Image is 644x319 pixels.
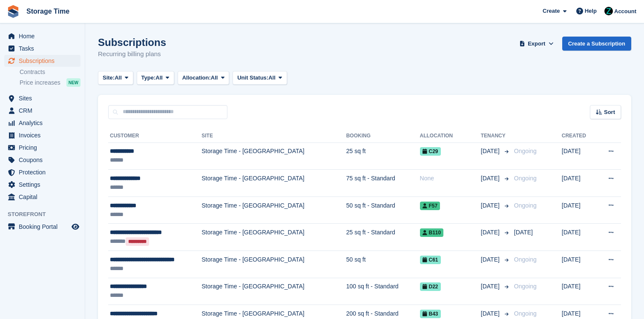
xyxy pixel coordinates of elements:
[108,129,201,143] th: Customer
[514,256,537,263] span: Ongoing
[562,170,596,197] td: [DATE]
[614,7,636,16] span: Account
[19,154,70,166] span: Coupons
[514,283,537,290] span: Ongoing
[98,71,133,85] button: Site: All
[4,55,80,67] a: menu
[585,7,597,15] span: Help
[19,117,70,129] span: Analytics
[4,129,80,141] a: menu
[514,148,537,154] span: Ongoing
[518,37,555,51] button: Export
[562,37,631,51] a: Create a Subscription
[420,202,440,210] span: F57
[481,309,501,318] span: [DATE]
[346,224,420,251] td: 25 sq ft - Standard
[346,251,420,278] td: 50 sq ft
[562,278,596,305] td: [DATE]
[4,191,80,203] a: menu
[98,49,166,59] p: Recurring billing plans
[19,105,70,117] span: CRM
[19,43,70,54] span: Tasks
[346,170,420,197] td: 75 sq ft - Standard
[20,79,60,87] span: Price increases
[4,142,80,154] a: menu
[141,74,156,82] span: Type:
[20,68,80,76] a: Contracts
[201,170,346,197] td: Storage Time - [GEOGRAPHIC_DATA]
[562,142,596,170] td: [DATE]
[420,228,444,237] span: B110
[19,142,70,154] span: Pricing
[19,221,70,233] span: Booking Portal
[19,191,70,203] span: Capital
[420,129,481,143] th: Allocation
[201,224,346,251] td: Storage Time - [GEOGRAPHIC_DATA]
[4,43,80,54] a: menu
[137,71,174,85] button: Type: All
[182,74,211,82] span: Allocation:
[8,210,85,219] span: Storefront
[420,147,441,156] span: C29
[201,197,346,224] td: Storage Time - [GEOGRAPHIC_DATA]
[201,278,346,305] td: Storage Time - [GEOGRAPHIC_DATA]
[4,166,80,178] a: menu
[23,4,73,18] a: Storage Time
[346,142,420,170] td: 25 sq ft
[420,256,441,264] span: C61
[103,74,115,82] span: Site:
[514,310,537,317] span: Ongoing
[346,197,420,224] td: 50 sq ft - Standard
[604,7,613,15] img: Zain Sarwar
[155,74,163,82] span: All
[481,282,501,291] span: [DATE]
[604,108,615,117] span: Sort
[481,129,511,143] th: Tenancy
[346,129,420,143] th: Booking
[233,71,287,85] button: Unit Status: All
[562,251,596,278] td: [DATE]
[70,222,80,232] a: Preview store
[420,282,441,291] span: D22
[19,55,70,67] span: Subscriptions
[115,74,122,82] span: All
[481,201,501,210] span: [DATE]
[19,166,70,178] span: Protection
[481,255,501,264] span: [DATE]
[19,129,70,141] span: Invoices
[4,154,80,166] a: menu
[237,74,268,82] span: Unit Status:
[562,224,596,251] td: [DATE]
[98,37,166,48] h1: Subscriptions
[420,310,441,318] span: B43
[19,92,70,104] span: Sites
[481,174,501,183] span: [DATE]
[514,229,533,236] span: [DATE]
[528,40,545,48] span: Export
[19,179,70,191] span: Settings
[562,197,596,224] td: [DATE]
[268,74,276,82] span: All
[514,175,537,182] span: Ongoing
[514,202,537,209] span: Ongoing
[4,105,80,117] a: menu
[543,7,560,15] span: Create
[346,278,420,305] td: 100 sq ft - Standard
[4,221,80,233] a: menu
[19,30,70,42] span: Home
[481,228,501,237] span: [DATE]
[420,174,481,183] div: None
[211,74,218,82] span: All
[201,251,346,278] td: Storage Time - [GEOGRAPHIC_DATA]
[178,71,230,85] button: Allocation: All
[4,117,80,129] a: menu
[66,78,80,87] div: NEW
[481,147,501,156] span: [DATE]
[4,179,80,191] a: menu
[7,5,20,18] img: stora-icon-8386f47178a22dfd0bd8f6a31ec36ba5ce8667c1dd55bd0f319d3a0aa187defe.svg
[201,142,346,170] td: Storage Time - [GEOGRAPHIC_DATA]
[20,78,80,87] a: Price increases NEW
[201,129,346,143] th: Site
[4,30,80,42] a: menu
[562,129,596,143] th: Created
